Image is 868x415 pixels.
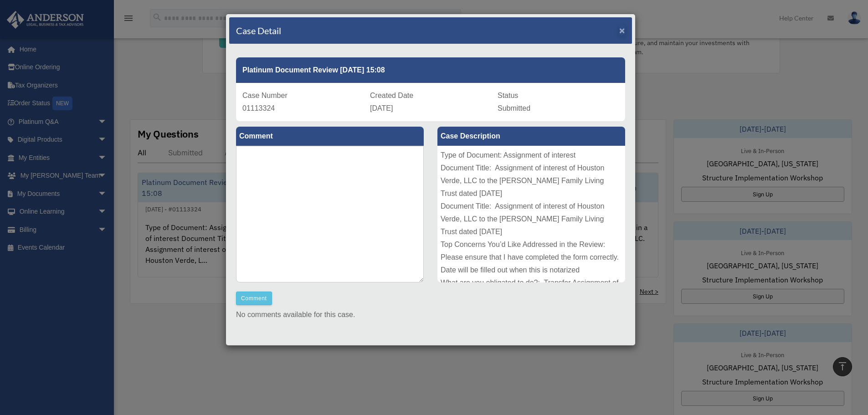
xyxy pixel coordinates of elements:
span: [DATE] [370,104,393,112]
label: Comment [236,127,424,146]
h4: Case Detail [236,24,281,37]
span: Created Date [370,92,413,99]
span: Case Number [242,92,288,99]
span: Submitted [498,104,530,112]
p: No comments available for this case. [236,308,625,321]
span: × [619,25,625,36]
label: Case Description [437,127,625,146]
span: 01113324 [242,104,275,112]
div: Platinum Document Review [DATE] 15:08 [236,57,625,83]
span: Status [498,92,518,99]
div: Type of Document: Assignment of interest Document Title: Assignment of interest of Houston Verde,... [437,146,625,282]
button: Close [619,26,625,35]
button: Comment [236,292,272,305]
